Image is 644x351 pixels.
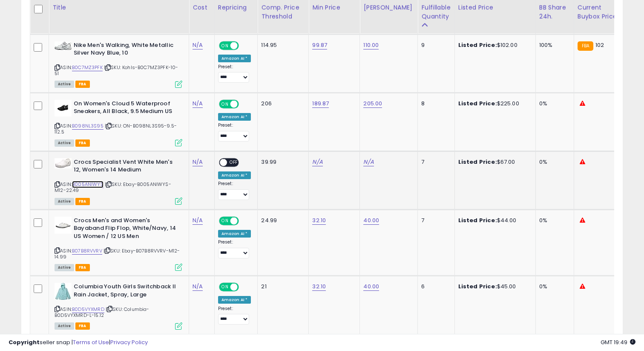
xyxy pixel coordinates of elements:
div: 6 [421,283,448,290]
a: B07B8RVVRV [72,247,102,255]
b: Crocs Men's and Women's Bayaband Flip Flop, White/Navy, 14 US Women / 12 US Men [74,217,177,243]
a: N/A [193,99,203,108]
a: B098NL3S95 [72,122,103,130]
a: Terms of Use [73,338,109,346]
div: Listed Price [458,3,532,12]
div: 9 [421,41,448,49]
b: Listed Price: [458,216,497,224]
img: 31SnRU5TmqL._SL40_.jpg [55,283,72,300]
div: Fulfillable Quantity [421,3,451,21]
span: FBA [75,139,90,147]
div: 8 [421,100,448,107]
div: 24.99 [261,217,302,224]
div: Preset: [218,122,251,142]
a: Privacy Policy [110,338,148,346]
b: Listed Price: [458,282,497,290]
span: FBA [75,322,90,330]
span: | SKU: Columbia-B0D5VYXMRD-L-15.12 [55,306,149,319]
strong: Copyright [9,338,40,346]
a: B0C7MZ3PFK [72,64,103,71]
div: Comp. Price Threshold [261,3,305,21]
div: seller snap | | [9,339,148,347]
div: $102.00 [458,41,529,49]
a: 99.87 [312,41,327,49]
a: 40.00 [363,216,379,225]
div: 0% [539,217,567,224]
span: ON [220,42,230,49]
div: 0% [539,100,567,107]
a: N/A [193,216,203,225]
span: 2025-08-16 19:49 GMT [601,338,635,346]
span: OFF [238,42,251,49]
a: B0D5VYXMRD [72,306,104,313]
div: $67.00 [458,158,529,166]
div: Current Buybox Price [578,3,621,21]
span: OFF [238,217,251,224]
img: 21wuSzqjycL._SL40_.jpg [55,100,72,116]
b: Listed Price: [458,41,497,49]
a: 189.87 [312,99,329,108]
div: Cost [193,3,211,12]
a: B005ANIWYS [72,181,103,188]
div: Amazon AI * [218,55,251,62]
span: All listings currently available for purchase on Amazon [55,81,74,88]
a: N/A [193,158,203,166]
a: N/A [193,41,203,49]
b: Crocs Specialist Vent White Men's 12, Women's 14 Medium [74,158,177,176]
span: OFF [227,159,241,166]
a: 205.00 [363,99,382,108]
div: $44.00 [458,217,529,224]
div: Amazon AI * [218,230,251,238]
span: OFF [238,100,251,107]
div: ASIN: [55,158,182,204]
a: 32.10 [312,216,326,225]
div: Preset: [218,181,251,200]
a: N/A [193,282,203,291]
div: ASIN: [55,217,182,270]
div: Min Price [312,3,356,12]
span: FBA [75,198,90,205]
span: ON [220,217,230,224]
img: 4137cE1w3OL._SL40_.jpg [55,41,72,50]
img: 21M9RqI9QGL._SL40_.jpg [55,158,72,168]
div: ASIN: [55,41,182,87]
div: 100% [539,41,567,49]
div: [PERSON_NAME] [363,3,414,12]
span: 102 [595,41,604,49]
div: Amazon AI * [218,296,251,304]
b: On Women's Cloud 5 Waterproof Sneakers, All Black, 9.5 Medium US [74,100,177,118]
div: 114.95 [261,41,302,49]
b: Listed Price: [458,99,497,107]
div: 0% [539,158,567,166]
div: $45.00 [458,283,529,290]
span: ON [220,284,230,291]
a: N/A [312,158,322,166]
span: | SKU: Kohls-B0C7MZ3PFK-10-51 [55,64,178,77]
div: Title [52,3,185,12]
a: 110.00 [363,41,379,49]
div: 21 [261,283,302,290]
div: $225.00 [458,100,529,107]
div: 7 [421,158,448,166]
span: All listings currently available for purchase on Amazon [55,322,74,330]
div: Preset: [218,306,251,325]
div: 0% [539,283,567,290]
div: BB Share 24h. [539,3,570,21]
a: N/A [363,158,374,166]
div: 7 [421,217,448,224]
a: 40.00 [363,282,379,291]
span: All listings currently available for purchase on Amazon [55,264,74,271]
span: FBA [75,81,90,88]
small: FBA [578,41,593,51]
div: Preset: [218,239,251,258]
span: OFF [238,284,251,291]
span: | SKU: Ebay-B005ANIWYS-M12-22.49 [55,181,171,194]
div: Amazon AI * [218,171,251,179]
span: ON [220,100,230,107]
div: ASIN: [55,100,182,145]
div: Preset: [218,64,251,83]
span: | SKU: ON-B098NL3S95-9.5-112.5 [55,122,177,135]
a: 32.10 [312,282,326,291]
b: Columbia Youth Girls Switchback II Rain Jacket, Spray, Large [74,283,177,301]
span: All listings currently available for purchase on Amazon [55,139,74,147]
